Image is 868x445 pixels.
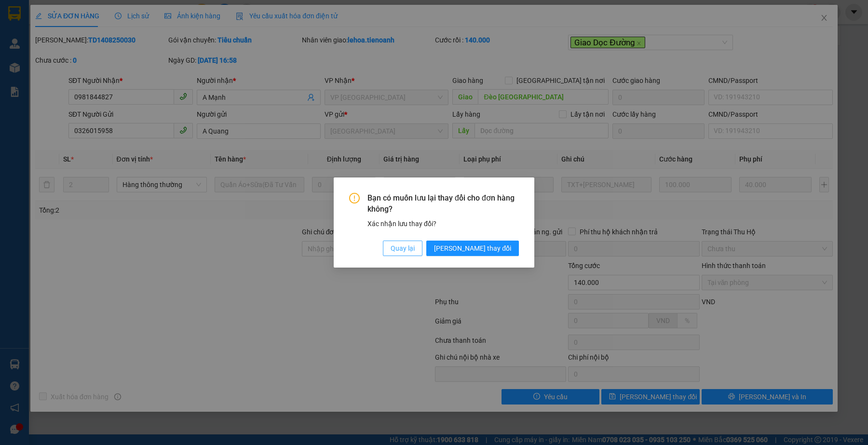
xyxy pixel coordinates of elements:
[383,241,422,256] button: Quay lại
[349,193,360,203] span: exclamation-circle
[434,243,511,254] span: [PERSON_NAME] thay đổi
[426,241,519,256] button: [PERSON_NAME] thay đổi
[367,218,519,229] div: Xác nhận lưu thay đổi?
[391,243,415,254] span: Quay lại
[367,193,519,215] span: Bạn có muốn lưu lại thay đổi cho đơn hàng không?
